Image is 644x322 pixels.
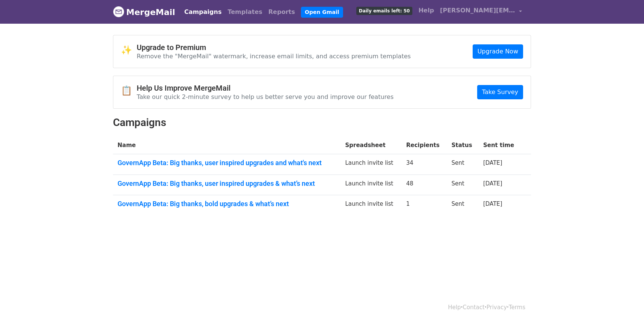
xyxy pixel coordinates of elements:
[356,7,412,15] span: Daily emails left: 50
[118,200,336,208] a: GovernApp Beta: Big thanks, bold upgrades & what’s next
[483,180,502,187] a: [DATE]
[463,304,485,311] a: Contact
[415,3,437,18] a: Help
[113,116,531,129] h2: Campaigns
[137,93,394,101] p: Take our quick 2-minute survey to help us better serve you and improve our features
[447,137,479,154] th: Status
[401,154,447,175] td: 34
[340,154,401,175] td: Launch invite list
[479,137,521,154] th: Sent time
[121,85,137,96] span: 📋
[118,179,336,188] a: GovernApp Beta: Big thanks, user inspired upgrades & what’s next
[113,137,340,154] th: Name
[401,137,447,154] th: Recipients
[137,84,394,93] h4: Help Us Improve MergeMail
[509,304,525,311] a: Terms
[477,85,523,99] a: Take Survey
[447,195,479,216] td: Sent
[483,159,502,166] a: [DATE]
[301,7,343,18] a: Open Gmail
[447,154,479,175] td: Sent
[340,195,401,216] td: Launch invite list
[181,5,224,20] a: Campaigns
[447,175,479,195] td: Sent
[353,3,415,18] a: Daily emails left: 50
[113,4,175,20] a: MergeMail
[487,304,507,311] a: Privacy
[473,44,523,59] a: Upgrade Now
[340,175,401,195] td: Launch invite list
[340,137,401,154] th: Spreadsheet
[137,43,411,52] h4: Upgrade to Premium
[113,6,124,17] img: MergeMail logo
[483,200,502,207] a: [DATE]
[401,175,447,195] td: 48
[440,6,515,15] span: [PERSON_NAME][EMAIL_ADDRESS][PERSON_NAME][DOMAIN_NAME]
[118,159,336,167] a: GovernApp Beta: Big thanks, user inspired upgrades and what's next
[448,304,461,311] a: Help
[437,3,525,21] a: [PERSON_NAME][EMAIL_ADDRESS][PERSON_NAME][DOMAIN_NAME]
[137,52,411,60] p: Remove the "MergeMail" watermark, increase email limits, and access premium templates
[266,5,298,20] a: Reports
[401,195,447,216] td: 1
[224,5,265,20] a: Templates
[121,45,137,56] span: ✨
